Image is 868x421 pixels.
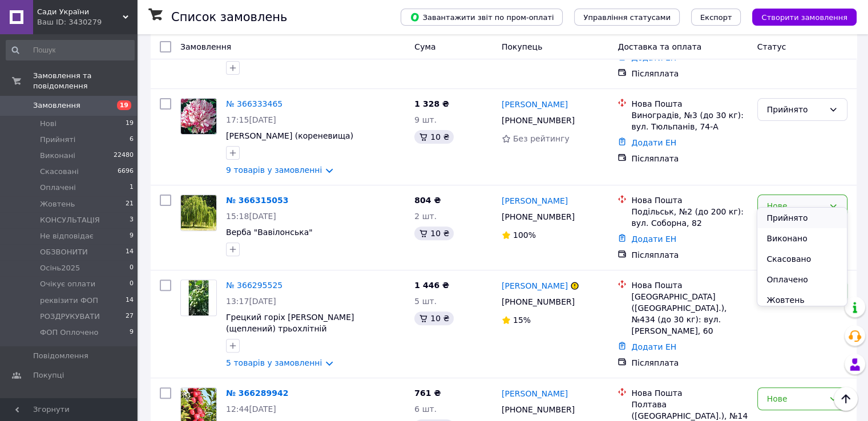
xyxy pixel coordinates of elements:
[414,130,454,144] div: 10 ₴
[226,388,288,398] a: № 366289942
[757,269,846,290] li: Оплачено
[226,228,313,237] a: Верба "Вавілонська"
[226,358,322,367] a: 5 товарів у замовленні
[226,313,354,333] a: Грецкий горіх [PERSON_NAME] (щеплений) трьохлітній
[401,9,563,26] button: Завантажити звіт по пром-оплаті
[757,290,846,310] li: Жовтень
[502,297,575,306] span: [PHONE_NUMBER]
[130,263,134,273] span: 0
[226,297,276,306] span: 13:17[DATE]
[414,99,449,108] span: 1 328 ₴
[181,99,216,134] img: Фото товару
[414,297,437,306] span: 5 шт.
[757,42,786,51] span: Статус
[631,138,676,147] a: Додати ЕН
[37,17,137,27] div: Ваш ID: 3430279
[414,196,441,205] span: 804 ₴
[226,115,276,124] span: 17:15[DATE]
[40,199,75,209] span: Жовтень
[574,9,680,26] button: Управління статусами
[40,119,56,129] span: Нові
[40,247,88,257] span: ОБЗВОНИТИ
[414,404,437,414] span: 6 шт.
[502,212,575,221] span: [PHONE_NUMBER]
[226,404,276,414] span: 12:44[DATE]
[414,281,449,290] span: 1 446 ₴
[502,42,542,51] span: Покупець
[631,206,748,229] div: Подільськ, №2 (до 200 кг): вул. Соборна, 82
[33,100,80,111] span: Замовлення
[502,405,575,414] span: [PHONE_NUMBER]
[414,42,435,51] span: Cума
[513,134,570,143] span: Без рейтингу
[130,279,134,289] span: 0
[631,153,748,164] div: Післяплата
[40,311,100,322] span: РОЗДРУКУВАТИ
[631,387,748,399] div: Нова Пошта
[617,42,701,51] span: Доставка та оплата
[414,212,437,221] span: 2 шт.
[757,249,846,269] li: Скасовано
[171,10,287,24] h1: Список замовлень
[181,195,216,230] img: Фото товару
[40,231,94,241] span: Не відповідає
[631,234,676,244] a: Додати ЕН
[130,183,134,193] span: 1
[180,195,217,231] a: Фото товару
[414,115,437,124] span: 9 шт.
[226,131,353,140] a: [PERSON_NAME] (кореневища)
[414,311,454,325] div: 10 ₴
[130,215,134,225] span: 3
[126,199,134,209] span: 21
[410,12,554,22] span: Завантажити звіт по пром-оплаті
[767,392,824,405] div: Нове
[126,295,134,306] span: 14
[117,100,131,110] span: 19
[226,165,322,175] a: 9 товарів у замовленні
[414,388,441,398] span: 761 ₴
[40,215,100,225] span: КОНСУЛЬТАЦІЯ
[40,135,75,145] span: Прийняті
[631,280,748,291] div: Нова Пошта
[502,195,568,207] a: [PERSON_NAME]
[130,327,134,338] span: 9
[226,281,282,290] a: № 366295525
[631,195,748,206] div: Нова Пошта
[757,208,846,228] li: Прийнято
[181,280,216,315] img: Фото товару
[114,151,134,161] span: 22480
[767,200,824,212] div: Нове
[631,98,748,110] div: Нова Пошта
[502,116,575,125] span: [PHONE_NUMBER]
[502,280,568,292] a: [PERSON_NAME]
[180,280,217,316] a: Фото товару
[40,263,80,273] span: Осінь2025
[126,247,134,257] span: 14
[414,226,454,240] div: 10 ₴
[130,231,134,241] span: 9
[700,13,732,22] span: Експорт
[40,183,76,193] span: Оплачені
[631,291,748,337] div: [GEOGRAPHIC_DATA] ([GEOGRAPHIC_DATA].), №434 (до 30 кг): вул. [PERSON_NAME], 60
[33,370,64,380] span: Покупці
[691,9,741,26] button: Експорт
[40,279,95,289] span: Очікує оплати
[631,68,748,79] div: Післяплата
[118,167,134,177] span: 6696
[741,12,857,21] a: Створити замовлення
[583,13,671,22] span: Управління статусами
[180,98,217,135] a: Фото товару
[40,167,79,177] span: Скасовані
[631,110,748,132] div: Виноградів, №3 (до 30 кг): вул. Тюльпанів, 74-А
[126,119,134,129] span: 19
[631,342,676,351] a: Додати ЕН
[40,295,98,306] span: реквізити ФОП
[761,13,847,22] span: Створити замовлення
[130,135,134,145] span: 6
[226,212,276,221] span: 15:18[DATE]
[226,196,288,205] a: № 366315053
[37,7,123,17] span: Сади України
